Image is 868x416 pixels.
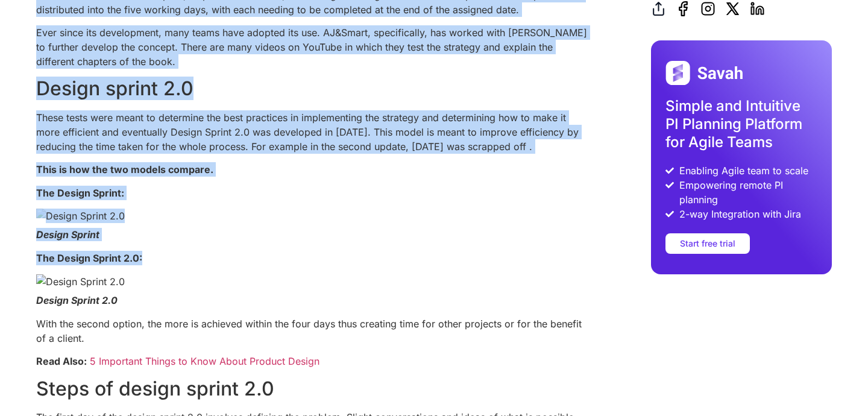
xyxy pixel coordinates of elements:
h3: Simple and Intuitive PI Planning Platform for Agile Teams [665,97,817,151]
strong: The Design Sprint 2.0: [36,252,142,264]
h2: Design sprint 2.0 [36,77,591,100]
img: Design Sprint 2.0 [36,209,125,223]
span: Enabling Agile team to scale [676,163,808,178]
p: Ever since its development, many teams have adopted its use. AJ&Smart, specifically, has worked w... [36,25,591,69]
h2: Steps of design sprint 2.0 [36,377,591,400]
span: Start free trial [680,239,735,248]
p: With the second option, the more is achieved within the four days thus creating time for other pr... [36,317,591,345]
img: Design Sprint 2.0 [36,274,125,289]
strong: This is how the two models compare. [36,163,213,175]
p: These tests were meant to determine the best practices in implementing the strategy and determini... [36,110,591,154]
strong: Design Sprint 2.0 [36,294,118,306]
span: 2-way Integration with Jira [676,207,801,221]
strong: Design Sprint [36,228,99,241]
a: Start free trial [665,233,750,254]
span: Empowering remote PI planning [676,178,817,207]
a: 5 Important Things to Know About Product Design [90,355,319,367]
strong: The Design Sprint: [36,187,124,199]
iframe: Chat Widget [808,358,868,416]
strong: Read Also: [36,355,87,367]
